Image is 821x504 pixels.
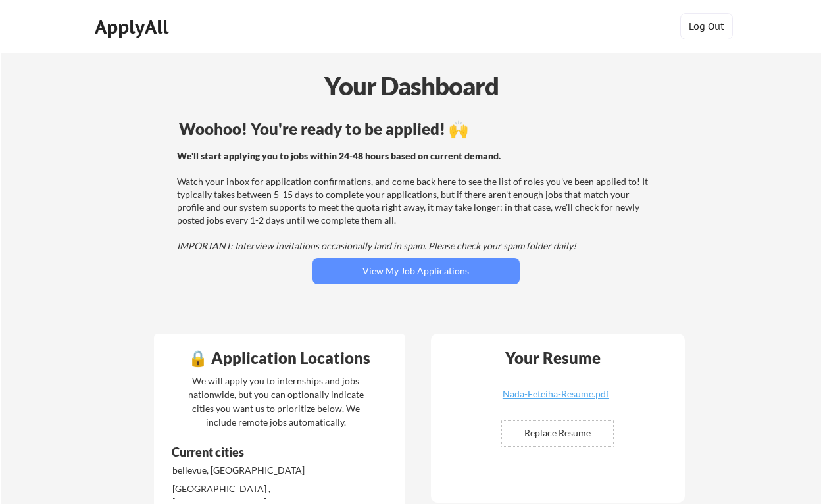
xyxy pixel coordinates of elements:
button: View My Job Applications [312,258,520,284]
a: Nada-Feteiha-Resume.pdf [478,390,634,410]
div: Nada-Feteiha-Resume.pdf [478,390,634,399]
div: 🔒 Application Locations [157,350,402,366]
div: Watch your inbox for application confirmations, and come back here to see the list of roles you'v... [177,149,651,253]
strong: We'll start applying you to jobs within 24-48 hours based on current demand. [177,150,501,161]
button: Log Out [680,13,733,39]
div: Your Dashboard [1,67,821,105]
div: We will apply you to internships and jobs nationwide, but you can optionally indicate cities you ... [186,374,366,429]
div: Your Resume [488,350,618,366]
div: Woohoo! You're ready to be applied! 🙌 [179,121,653,137]
em: IMPORTANT: Interview invitations occasionally land in spam. Please check your spam folder daily! [177,240,576,251]
div: Current cities [172,446,354,458]
div: ApplyAll [95,16,172,38]
div: bellevue, [GEOGRAPHIC_DATA] [172,464,311,477]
